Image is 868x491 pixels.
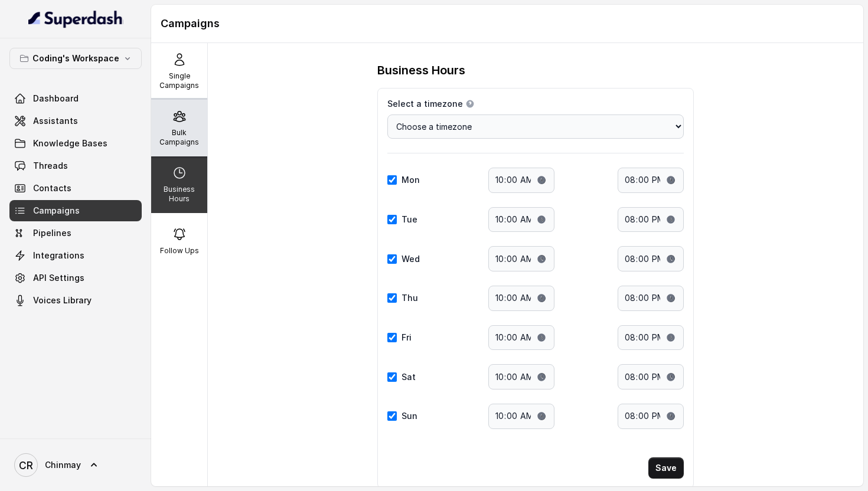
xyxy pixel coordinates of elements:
span: Voices Library [33,294,92,306]
a: Integrations [9,245,142,266]
span: Campaigns [33,205,80,217]
button: Select a timezone [465,99,475,109]
p: Follow Ups [160,246,199,256]
h3: Business Hours [377,62,465,78]
span: Dashboard [33,93,79,104]
span: Chinmay [45,459,81,471]
label: Sun [402,410,417,422]
label: Sat [402,371,416,383]
a: Pipelines [9,222,142,244]
a: API Settings [9,267,142,289]
span: Integrations [33,250,84,261]
span: API Settings [33,272,84,284]
label: Mon [402,174,420,186]
h1: Campaigns [161,14,854,33]
img: light.svg [28,9,123,28]
text: CR [19,459,33,472]
label: Wed [402,253,420,265]
span: Knowledge Bases [33,138,107,149]
button: Coding's Workspace [9,48,142,69]
label: Tue [402,214,417,225]
p: Single Campaigns [156,71,203,90]
a: Threads [9,155,142,176]
span: Assistants [33,115,78,127]
label: Thu [402,292,418,304]
button: Save [648,457,684,479]
a: Dashboard [9,88,142,109]
p: Business Hours [156,185,203,204]
a: Campaigns [9,200,142,221]
a: Voices Library [9,290,142,311]
a: Knowledge Bases [9,133,142,154]
span: Select a timezone [387,98,463,110]
span: Pipelines [33,227,71,239]
p: Coding's Workspace [32,51,119,66]
a: Chinmay [9,449,142,482]
a: Assistants [9,110,142,132]
span: Contacts [33,182,71,194]
span: Threads [33,160,68,172]
a: Contacts [9,178,142,199]
label: Fri [402,332,412,343]
p: Bulk Campaigns [156,128,203,147]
